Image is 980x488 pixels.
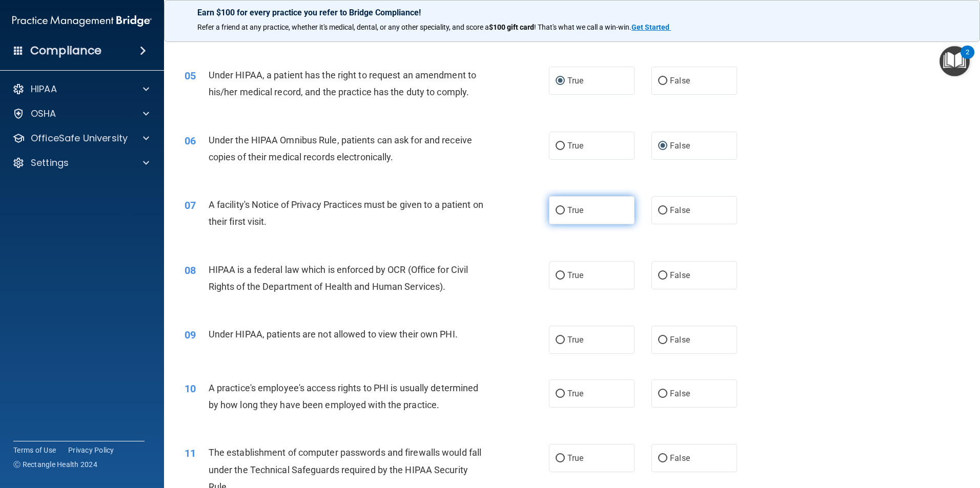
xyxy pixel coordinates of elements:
input: True [556,207,565,215]
span: False [670,389,690,398]
span: A facility's Notice of Privacy Practices must be given to a patient on their first visit. [209,199,483,227]
a: Privacy Policy [68,445,114,455]
input: False [658,207,667,215]
a: Terms of Use [13,445,56,455]
input: False [658,336,667,344]
span: True [567,141,583,151]
span: True [567,270,583,280]
strong: Get Started [631,23,669,31]
span: 09 [185,329,196,341]
span: Refer a friend at any practice, whether it's medical, dental, or any other speciality, and score a [197,23,489,31]
span: 11 [185,447,196,459]
input: False [658,77,667,85]
h4: Compliance [30,44,101,58]
span: False [670,270,690,280]
button: Open Resource Center, 2 new notifications [940,46,970,76]
a: OfficeSafe University [12,132,149,144]
span: Under HIPAA, patients are not allowed to view their own PHI. [209,329,458,340]
input: False [658,272,667,280]
p: OSHA [31,108,56,120]
span: False [670,453,690,463]
span: Under the HIPAA Omnibus Rule, patients can ask for and receive copies of their medical records el... [209,135,472,162]
span: 08 [185,264,196,277]
span: True [567,335,583,345]
input: False [658,455,667,462]
img: PMB logo [12,11,152,31]
input: True [556,455,565,462]
input: False [658,142,667,150]
input: False [658,390,667,398]
span: 10 [185,383,196,395]
span: Under HIPAA, a patient has the right to request an amendment to his/her medical record, and the p... [209,70,476,97]
a: Settings [12,157,149,169]
span: A practice's employee's access rights to PHI is usually determined by how long they have been emp... [209,383,479,410]
input: True [556,336,565,344]
span: True [567,389,583,398]
a: HIPAA [12,83,149,95]
span: False [670,141,690,151]
span: 05 [185,70,196,82]
input: True [556,390,565,398]
a: Get Started [631,23,671,31]
span: False [670,205,690,215]
p: Earn $100 for every practice you refer to Bridge Compliance! [197,8,947,17]
a: OSHA [12,108,149,120]
span: True [567,205,583,215]
span: Ⓒ Rectangle Health 2024 [13,459,97,470]
input: True [556,272,565,280]
span: True [567,76,583,86]
p: HIPAA [31,83,57,95]
p: Settings [31,157,69,169]
strong: $100 gift card [489,23,534,31]
span: True [567,453,583,463]
div: 2 [966,52,969,66]
p: OfficeSafe University [31,132,128,144]
span: HIPAA is a federal law which is enforced by OCR (Office for Civil Rights of the Department of Hea... [209,264,468,292]
input: True [556,142,565,150]
span: False [670,335,690,345]
input: True [556,77,565,85]
span: ! That's what we call a win-win. [534,23,631,31]
span: False [670,76,690,86]
span: 07 [185,199,196,211]
span: 06 [185,135,196,147]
